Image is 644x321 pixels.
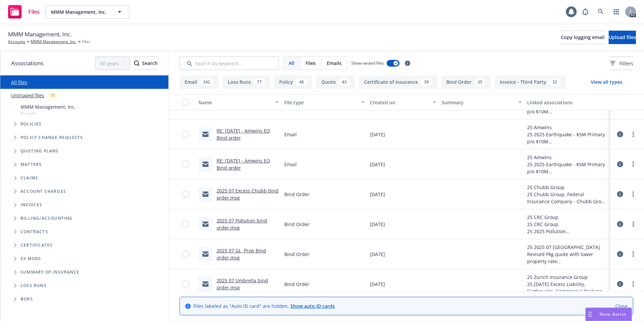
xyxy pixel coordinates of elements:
div: 25 2025 Pollution [527,228,608,235]
div: Search [134,57,158,70]
span: Emails [327,60,342,67]
a: Close [615,302,627,310]
div: Folder Tree Example [0,212,168,306]
span: Bind Order [284,251,310,258]
a: RE: [DATE] - Amwins EQ Bind order [217,157,270,171]
a: Accounts [8,39,25,45]
span: [DATE] [370,131,385,138]
span: [DATE] [370,161,385,168]
span: All [289,60,294,67]
div: 77 [254,78,265,86]
span: Email [284,161,297,168]
span: Invoices [21,203,42,207]
a: Report a Bug [579,5,592,19]
a: Search [594,5,608,19]
span: Associations [11,59,43,68]
a: more [629,280,637,288]
button: SearchSearch [134,57,158,70]
a: more [629,160,637,168]
span: [DATE] [370,191,385,198]
button: MMM Management, Inc. [45,5,129,19]
div: 25 Zurich Insurance Group [527,274,608,281]
span: Copy logging email [561,34,605,40]
div: Created on [370,99,428,106]
div: 15 [47,92,58,99]
span: [DATE] [370,251,385,258]
a: RE: [DATE] - Amwins EQ Bind order [217,128,270,141]
div: Name [198,99,271,106]
input: Toggle Row Selected [182,251,189,257]
a: more [629,190,637,198]
a: Switch app [610,5,623,19]
div: 32 [549,78,560,86]
div: 35 [474,78,486,86]
div: Linked associations [527,99,608,106]
div: 25 2025 07 [GEOGRAPHIC_DATA] Revised Pkg quote with lower property rate [527,244,608,265]
a: more [629,130,637,138]
span: Contracts [21,230,48,234]
span: MMM Management, Inc. [51,8,109,15]
div: 25 [DATE] Excess Liability, Earthquake, Commercial Package, Management Liability, Commercial Umbr... [527,281,608,295]
span: Ex Mods [21,257,41,261]
span: Matters [21,163,42,167]
span: Certificates [21,243,53,247]
div: 25 Amwins [527,124,608,131]
span: Upload files [609,34,636,40]
input: Toggle Row Selected [182,221,189,227]
span: Account [21,110,76,116]
span: Files [305,60,316,67]
a: MMM Management, Inc. [31,39,76,45]
div: Tree Example [0,102,168,212]
a: 2025 07 GL, Prop Bind order.msg [217,247,266,261]
span: Bind Order [284,221,310,228]
span: Bind Order [284,281,310,288]
button: Nova Assist [585,308,632,321]
a: more [629,250,637,258]
a: 2025 07 Excess Chubb bind order.msg [217,187,279,201]
span: Policies [21,122,42,126]
a: more [629,220,637,228]
button: Name [196,94,282,110]
button: Created on [367,94,439,110]
div: 25 CRC Group [527,221,608,228]
button: Loss Runs [223,75,270,89]
div: 25 CRC Group [527,214,608,221]
a: Files [5,2,42,21]
span: BORs [21,297,33,301]
a: 2025 07 Umbrella bind order.msg [217,277,268,291]
span: [DATE] [370,281,385,288]
input: Toggle Row Selected [182,161,189,168]
span: Quoting plans [21,149,59,153]
div: 43 [339,78,350,86]
span: Files [28,9,40,14]
button: Upload files [609,31,636,44]
div: 25 Amwins [527,154,608,161]
span: MMM Management, Inc. [21,103,76,110]
span: Account charges [21,189,66,193]
button: Bind Order [441,75,491,89]
button: Quote [316,75,355,89]
input: Toggle Row Selected [182,191,189,198]
input: Search by keyword... [180,57,279,70]
div: 48 [296,78,307,86]
a: All files [11,79,27,85]
div: 25 2025 Earthquake - $5M Primary p/o $10M [527,131,608,145]
svg: Search [134,61,139,66]
div: 39 [421,78,432,86]
a: Show auto ID cards [290,303,335,309]
span: Files [82,39,90,45]
span: MMM Management, Inc. [8,30,71,39]
button: Copy logging email [561,31,605,44]
span: Claims [21,176,38,180]
div: Summary [442,99,515,106]
button: Invoice - Third Party [495,75,566,89]
input: Toggle Row Selected [182,131,189,138]
button: Certificate of insurance [359,75,437,89]
span: Bind Order [284,191,310,198]
span: Billing/Accounting [21,216,73,220]
span: Files labeled as "Auto ID card" are hidden. [193,302,335,310]
div: 342 [200,78,214,86]
div: 25 Chubb Group, Federal Insurance Company - Chubb Group [527,191,608,205]
button: Email [180,75,219,89]
a: 2025 07 Pollution bind order.msg [217,217,267,231]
